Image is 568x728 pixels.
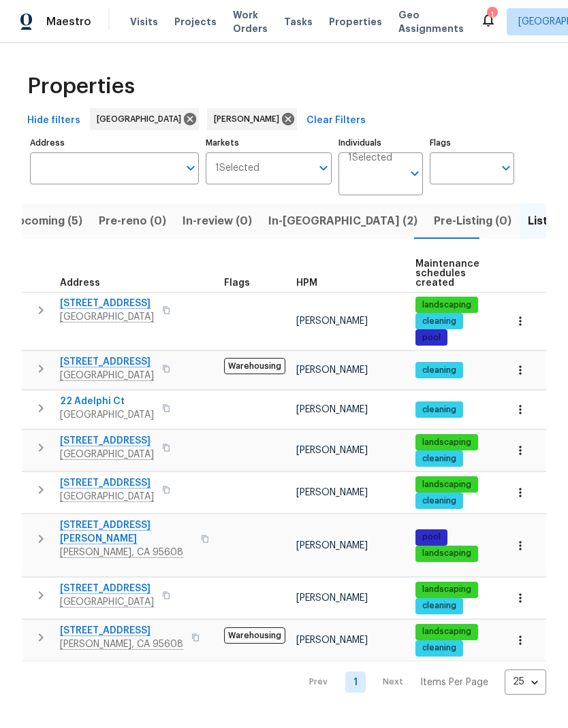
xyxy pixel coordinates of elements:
[417,626,477,638] span: landscaping
[268,212,417,231] span: In-[GEOGRAPHIC_DATA] (2)
[130,15,158,29] span: Visits
[417,600,462,612] span: cleaning
[97,112,187,126] span: [GEOGRAPHIC_DATA]
[207,108,297,130] div: [PERSON_NAME]
[206,139,332,147] label: Markets
[224,278,250,288] span: Flags
[215,163,259,174] span: 1 Selected
[224,358,285,374] span: Warehousing
[338,139,423,147] label: Individuals
[296,635,368,645] span: [PERSON_NAME]
[296,316,368,326] span: [PERSON_NAME]
[301,108,371,133] button: Clear Filters
[22,108,86,133] button: Hide filters
[405,164,424,183] button: Open
[60,395,154,408] span: 22 Adelphi Ct
[306,112,366,129] span: Clear Filters
[233,8,268,35] span: Work Orders
[487,8,496,22] div: 1
[417,365,462,376] span: cleaning
[183,212,252,231] span: In-review (0)
[496,159,516,178] button: Open
[417,548,477,559] span: landscaping
[417,437,477,448] span: landscaping
[505,664,546,699] div: 25
[296,365,368,375] span: [PERSON_NAME]
[27,80,135,93] span: Properties
[224,627,285,644] span: Warehousing
[46,15,91,29] span: Maestro
[90,108,199,130] div: [GEOGRAPHIC_DATA]
[348,152,392,164] span: 1 Selected
[296,593,368,603] span: [PERSON_NAME]
[296,278,317,288] span: HPM
[181,159,200,178] button: Open
[398,8,464,35] span: Geo Assignments
[415,259,479,288] span: Maintenance schedules created
[417,299,477,311] span: landscaping
[417,404,462,416] span: cleaning
[27,112,80,129] span: Hide filters
[10,212,82,231] span: Upcoming (5)
[417,453,462,465] span: cleaning
[417,642,462,654] span: cleaning
[417,316,462,327] span: cleaning
[214,112,285,126] span: [PERSON_NAME]
[30,139,199,147] label: Address
[420,676,488,689] p: Items Per Page
[296,446,368,455] span: [PERSON_NAME]
[296,669,546,695] nav: Pagination Navigation
[99,212,166,231] span: Pre-reno (0)
[296,405,368,414] span: [PERSON_NAME]
[314,159,333,178] button: Open
[417,332,446,344] span: pool
[434,212,511,231] span: Pre-Listing (0)
[417,495,462,507] span: cleaning
[174,15,217,29] span: Projects
[417,584,477,595] span: landscaping
[417,479,477,491] span: landscaping
[345,672,366,693] a: Goto page 1
[296,488,368,497] span: [PERSON_NAME]
[296,541,368,550] span: [PERSON_NAME]
[284,17,313,27] span: Tasks
[60,408,154,422] span: [GEOGRAPHIC_DATA]
[417,531,446,543] span: pool
[430,139,514,147] label: Flags
[60,278,100,288] span: Address
[329,15,382,29] span: Properties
